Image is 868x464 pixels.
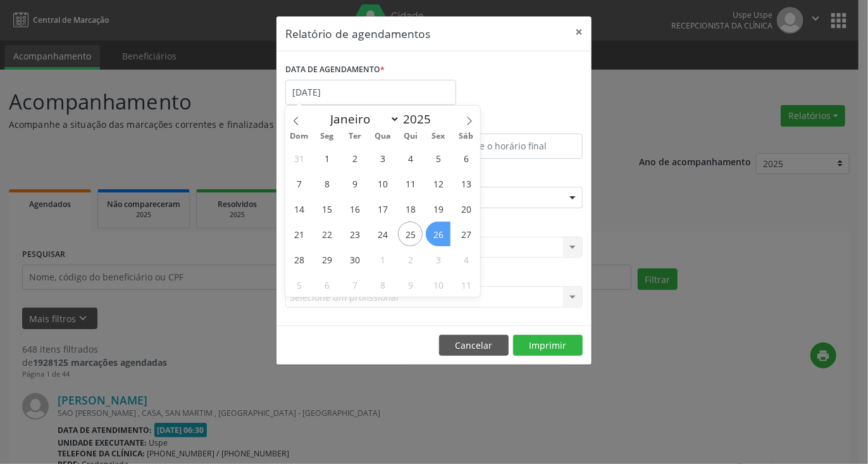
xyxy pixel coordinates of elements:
[343,222,368,246] span: Setembro 23, 2025
[454,196,478,221] span: Setembro 20, 2025
[371,171,395,196] span: Setembro 10, 2025
[437,114,583,134] label: ATÉ
[426,222,450,246] span: Setembro 26, 2025
[343,272,368,297] span: Outubro 7, 2025
[315,222,340,246] span: Setembro 22, 2025
[454,222,478,246] span: Setembro 27, 2025
[426,146,450,170] span: Setembro 5, 2025
[566,16,592,47] button: Close
[285,80,456,105] input: Selecione uma data ou intervalo
[287,272,312,297] span: Outubro 5, 2025
[371,272,395,297] span: Outubro 8, 2025
[315,146,340,170] span: Setembro 1, 2025
[287,222,312,246] span: Setembro 21, 2025
[426,196,450,221] span: Setembro 19, 2025
[313,132,341,141] span: Seg
[397,132,425,141] span: Qui
[425,132,452,141] span: Sex
[439,335,509,356] button: Cancelar
[371,222,395,246] span: Setembro 24, 2025
[454,247,478,272] span: Outubro 4, 2025
[398,222,423,246] span: Setembro 25, 2025
[398,247,423,272] span: Outubro 2, 2025
[315,272,340,297] span: Outubro 6, 2025
[426,272,450,297] span: Outubro 10, 2025
[454,171,478,196] span: Setembro 13, 2025
[343,196,368,221] span: Setembro 16, 2025
[398,272,423,297] span: Outubro 9, 2025
[454,146,478,170] span: Setembro 6, 2025
[454,272,478,297] span: Outubro 11, 2025
[400,111,442,127] input: Year
[341,132,369,141] span: Ter
[343,171,368,196] span: Setembro 9, 2025
[285,25,430,42] h5: Relatório de agendamentos
[285,132,313,141] span: Dom
[287,146,312,170] span: Agosto 31, 2025
[287,171,312,196] span: Setembro 7, 2025
[324,110,400,128] select: Month
[285,60,385,80] label: DATA DE AGENDAMENTO
[369,132,397,141] span: Qua
[398,196,423,221] span: Setembro 18, 2025
[343,247,368,272] span: Setembro 30, 2025
[287,196,312,221] span: Setembro 14, 2025
[452,132,480,141] span: Sáb
[398,146,423,170] span: Setembro 4, 2025
[437,134,583,159] input: Selecione o horário final
[398,171,423,196] span: Setembro 11, 2025
[371,146,395,170] span: Setembro 3, 2025
[371,196,395,221] span: Setembro 17, 2025
[315,247,340,272] span: Setembro 29, 2025
[426,171,450,196] span: Setembro 12, 2025
[343,146,368,170] span: Setembro 2, 2025
[315,196,340,221] span: Setembro 15, 2025
[513,335,583,356] button: Imprimir
[426,247,450,272] span: Outubro 3, 2025
[371,247,395,272] span: Outubro 1, 2025
[287,247,312,272] span: Setembro 28, 2025
[315,171,340,196] span: Setembro 8, 2025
